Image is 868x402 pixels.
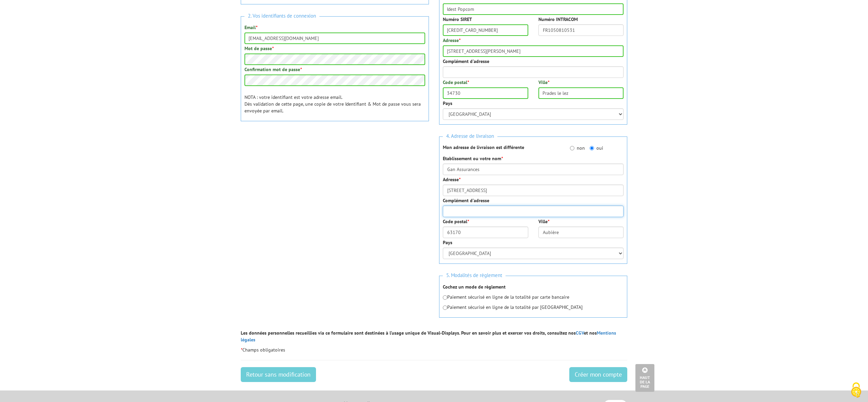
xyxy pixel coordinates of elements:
label: Adresse [443,176,460,183]
span: 2. Vos identifiants de connexion [244,12,319,21]
label: Complément d'adresse [443,197,489,204]
a: Retour sans modification [241,367,316,382]
label: Code postal [443,218,469,225]
p: NOTA : votre identifiant est votre adresse email. Dès validation de cette page, une copie de votr... [244,94,425,114]
span: 5. Modalités de règlement [443,271,506,280]
p: Paiement sécurisé en ligne de la totalité par [GEOGRAPHIC_DATA] [443,304,624,311]
label: Code postal [443,79,469,86]
label: oui [590,145,603,151]
strong: Les données personnelles recueillies via ce formulaire sont destinées à l’usage unique de Visual-... [241,330,616,343]
a: Mentions légales [241,330,616,343]
label: Email [244,24,257,31]
label: Ville [538,79,549,86]
span: 4. Adresse de livraison [443,132,497,141]
label: Numéro SIRET [443,16,472,23]
label: Pays [443,239,452,246]
input: Créer mon compte [569,367,627,382]
label: non [570,145,585,151]
input: non [570,146,574,150]
button: Cookies (fenêtre modale) [844,379,868,402]
label: Ville [538,218,549,225]
p: Champs obligatoires [241,346,627,353]
label: Numéro INTRACOM [538,16,578,23]
strong: Mon adresse de livraison est différente [443,144,524,150]
label: Mot de passe [244,45,274,52]
label: Confirmation mot de passe [244,66,302,73]
input: oui [590,146,594,150]
a: CGV [576,330,584,336]
img: Cookies (fenêtre modale) [848,382,865,399]
label: Etablissement ou votre nom [443,155,503,162]
label: Pays [443,100,452,107]
label: Complément d'adresse [443,58,489,65]
strong: Cochez un mode de règlement [443,284,506,290]
label: Adresse [443,37,460,44]
iframe: reCAPTCHA [241,133,344,160]
a: Haut de la page [635,364,654,392]
p: Paiement sécurisé en ligne de la totalité par carte bancaire [443,294,624,300]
